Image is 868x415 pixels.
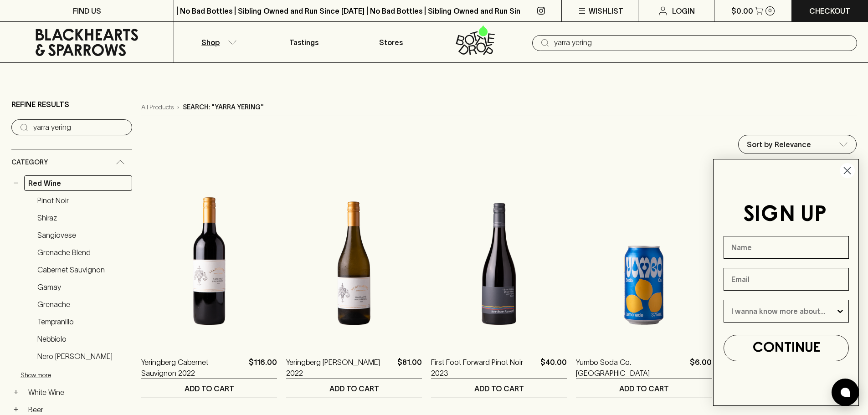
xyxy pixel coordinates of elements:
p: Wishlist [589,5,623,16]
a: Cabernet Sauvignon [33,262,132,277]
p: Sort by Relevance [747,139,811,150]
button: Shop [174,22,261,62]
p: $6.00 [690,357,712,379]
p: $0.00 [731,5,753,16]
img: Yumbo Soda Co. Lemonade [576,184,712,343]
a: Nebbiolo [33,331,132,347]
p: ADD TO CART [185,383,234,394]
p: ADD TO CART [329,383,379,394]
p: Search: "yarra yering" [183,102,264,112]
button: Close dialog [839,163,855,179]
p: $116.00 [249,357,277,379]
button: ADD TO CART [576,379,712,398]
img: Yeringberg Cabernet Sauvignon 2022 [141,184,277,343]
a: Grenache Blend [33,245,132,260]
div: FLYOUT Form [704,150,868,415]
p: Refine Results [11,99,69,110]
button: + [11,405,21,414]
input: Try “Pinot noir” [33,120,125,135]
button: CONTINUE [724,335,849,361]
a: Gamay [33,279,132,295]
div: Category [11,149,132,175]
a: Yeringberg [PERSON_NAME] 2022 [286,357,394,379]
a: Stores [348,22,434,62]
p: $81.00 [397,357,422,379]
a: Nero [PERSON_NAME] [33,348,132,364]
img: First Foot Forward Pinot Noir 2023 [431,184,567,343]
button: Show Options [836,300,845,322]
p: Stores [379,37,403,48]
button: ADD TO CART [431,379,567,398]
a: Shiraz [33,210,132,225]
img: bubble-icon [841,388,850,397]
a: Pinot Noir [33,193,132,208]
p: Shop [201,37,220,48]
span: SIGN UP [743,205,827,225]
input: Try "Pinot noir" [554,36,850,50]
button: ADD TO CART [286,379,422,398]
p: Login [672,5,695,16]
button: − [11,179,21,188]
span: Category [11,157,48,168]
p: ADD TO CART [474,383,524,394]
p: 0 [768,8,772,13]
p: › [177,102,179,112]
a: Sangiovese [33,227,132,243]
button: Show more [21,366,140,384]
a: First Foot Forward Pinot Noir 2023 [431,357,537,379]
p: Tastings [289,37,318,48]
input: Name [724,236,849,259]
p: FIND US [73,5,101,16]
p: ADD TO CART [619,383,669,394]
button: + [11,388,21,397]
input: I wanna know more about... [731,300,836,322]
button: ADD TO CART [141,379,277,398]
a: Yumbo Soda Co. [GEOGRAPHIC_DATA] [576,357,686,379]
a: Yeringberg Cabernet Sauvignon 2022 [141,357,245,379]
a: Red Wine [24,175,132,191]
a: Tempranillo [33,314,132,329]
a: All Products [141,102,174,112]
p: Checkout [809,5,850,16]
p: $40.00 [540,357,567,379]
input: Email [724,268,849,291]
a: White Wine [24,384,132,400]
div: Sort by Relevance [739,135,856,154]
img: Yeringberg Marsanne Roussanne 2022 [286,184,422,343]
a: Grenache [33,297,132,312]
a: Tastings [261,22,347,62]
